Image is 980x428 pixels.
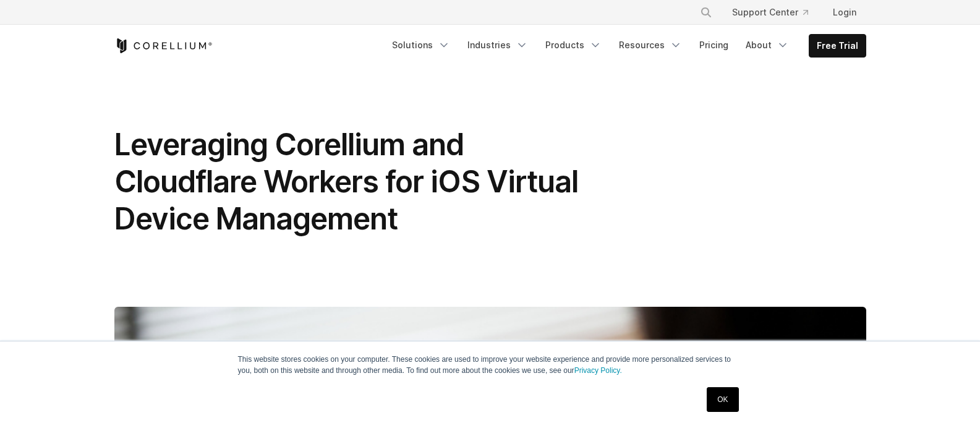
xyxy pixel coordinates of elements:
[385,34,866,58] div: Navigation Menu
[823,1,866,24] a: Login
[114,126,578,237] span: Leveraging Corellium and Cloudflare Workers for iOS Virtual Device Management
[611,34,689,56] a: Resources
[722,1,818,24] a: Support Center
[114,38,213,53] a: Corellium Home
[385,34,458,56] a: Solutions
[574,366,622,375] a: Privacy Policy.
[809,35,866,57] a: Free Trial
[692,34,736,56] a: Pricing
[538,34,609,56] a: Products
[685,1,866,24] div: Navigation Menu
[460,34,535,56] a: Industries
[738,34,796,56] a: About
[238,354,743,376] p: This website stores cookies on your computer. These cookies are used to improve your website expe...
[707,387,738,412] a: OK
[695,1,717,24] button: Search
